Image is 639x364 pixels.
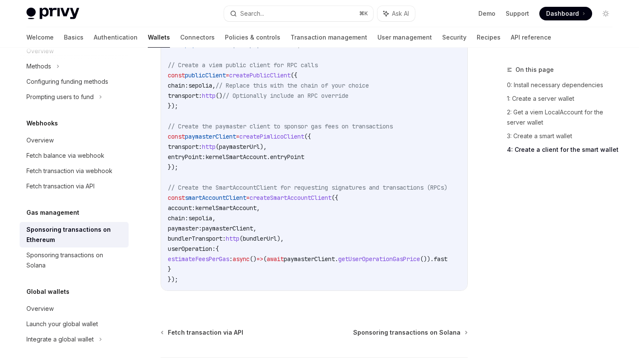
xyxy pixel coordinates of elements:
span: createSmartAccountClient [250,194,331,202]
span: http [202,92,216,100]
a: 4: Create a client for the smart wallet [507,143,619,156]
span: Sponsoring transactions on Solana [353,328,461,337]
span: paymasterClient [284,255,335,263]
div: Sponsoring transactions on Solana [26,250,124,270]
a: Demo [478,9,495,18]
div: Launch your global wallet [26,319,98,329]
span: ({ [331,194,338,202]
span: }); [168,163,178,171]
a: Fetch balance via webhook [20,148,129,163]
span: } [168,265,171,273]
span: const [168,133,185,140]
div: Overview [26,135,54,145]
span: , [212,214,216,222]
span: ( [239,235,243,242]
div: Search... [240,9,264,19]
a: 2: Get a viem LocalAccount for the server wallet [507,105,619,129]
a: Basics [64,27,83,48]
a: Support [506,9,529,18]
span: userOperation: [168,245,216,253]
span: estimateFeesPerGas [168,255,229,263]
div: Overview [26,304,54,314]
span: transport: [168,143,202,151]
span: transport: [168,92,202,100]
a: Fetch transaction via webhook [20,163,129,179]
h5: Webhooks [26,118,58,128]
span: http [202,143,216,151]
span: . [267,153,270,161]
span: ( [263,255,267,263]
span: ⌘ K [359,10,368,17]
span: paymasterClient [185,133,236,140]
span: http [226,235,239,242]
span: fast [434,255,447,263]
span: chain: [168,82,188,89]
span: getUserOperationGasPrice [338,255,420,263]
a: Security [442,27,466,48]
span: chain: [168,214,188,222]
span: Ask AI [392,9,409,18]
span: ({ [304,133,311,140]
span: await [267,255,284,263]
span: // Create the paymaster client to sponsor gas fees on transactions [168,122,393,130]
span: => [256,255,263,263]
button: Toggle dark mode [599,7,613,20]
span: createPublicClient [229,71,291,79]
a: Connectors [180,27,215,48]
span: entryPoint [270,153,304,161]
div: Fetch balance via webhook [26,151,104,161]
a: 1: Create a server wallet [507,92,619,105]
a: Recipes [477,27,501,48]
span: , [253,225,256,232]
a: API reference [511,27,551,48]
span: sepolia [188,82,212,89]
a: Configuring funding methods [20,74,129,89]
span: , [212,82,216,89]
span: }); [168,276,178,283]
span: kernelSmartAccount [195,204,256,212]
a: Dashboard [539,7,592,20]
a: 0: Install necessary dependencies [507,78,619,92]
span: kernelSmartAccount [205,153,267,161]
span: ()). [420,255,434,263]
span: ), [277,235,284,242]
a: Welcome [26,27,54,48]
a: Fetch transaction via API [161,328,243,337]
a: Fetch transaction via API [20,179,129,194]
span: entryPoint: [168,153,205,161]
div: Integrate a global wallet [26,334,94,344]
a: Sponsoring transactions on Solana [20,247,129,273]
a: Wallets [148,27,170,48]
div: Prompting users to fund [26,92,94,102]
span: ( [216,143,219,151]
button: Ask AI [377,6,415,21]
span: ), [260,143,267,151]
span: : [229,255,233,263]
span: // Create a viem public client for RPC calls [168,61,318,69]
span: . [335,255,338,263]
button: Search...⌘K [224,6,373,21]
span: () [250,255,256,263]
h5: Gas management [26,208,79,218]
span: account: [168,204,195,212]
span: // Create the SmartAccountClient for requesting signatures and transactions (RPCs) [168,184,447,191]
span: }); [168,102,178,110]
span: sepolia [188,214,212,222]
h5: Global wallets [26,287,69,297]
a: User management [377,27,432,48]
span: = [226,71,229,79]
span: ({ [291,71,297,79]
span: , [256,204,260,212]
div: Sponsoring transactions on Ethereum [26,225,124,245]
span: bundlerTransport: [168,235,226,242]
span: async [233,255,250,263]
span: bundlerUrl [243,235,277,242]
span: paymasterClient [202,225,253,232]
span: On this page [515,65,554,75]
div: Fetch transaction via API [26,181,95,191]
a: Launch your global wallet [20,316,129,332]
span: // Replace this with the chain of your choice [216,82,369,89]
span: publicClient [185,71,226,79]
a: Overview [20,133,129,148]
a: 3: Create a smart wallet [507,129,619,143]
